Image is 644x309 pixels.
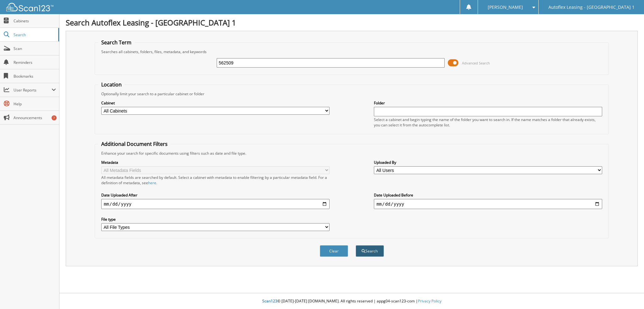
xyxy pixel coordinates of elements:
[488,5,523,9] span: [PERSON_NAME]
[101,199,330,209] input: start
[66,17,638,28] h1: Search Autoflex Leasing - [GEOGRAPHIC_DATA] 1
[98,151,605,156] div: Enhance your search for specific documents using filters such as date and file type.
[98,81,125,88] legend: Location
[14,32,55,37] span: Search
[14,101,56,107] span: Help
[101,217,330,222] label: File type
[320,245,348,257] button: Clear
[356,245,384,257] button: Search
[14,46,56,51] span: Scan
[262,298,277,304] span: Scan123
[148,180,156,185] a: here
[98,91,605,97] div: Optionally limit your search to a particular cabinet or folder
[14,74,56,79] span: Bookmarks
[6,3,53,11] img: scan123-logo-white.svg
[101,192,330,198] label: Date Uploaded After
[548,5,635,9] span: Autoflex Leasing - [GEOGRAPHIC_DATA] 1
[98,39,135,46] legend: Search Term
[14,87,52,93] span: User Reports
[101,100,330,106] label: Cabinet
[101,175,330,185] div: All metadata fields are searched by default. Select a cabinet with metadata to enable filtering b...
[14,115,56,120] span: Announcements
[374,100,602,106] label: Folder
[613,279,644,309] iframe: Chat Widget
[14,60,56,65] span: Reminders
[374,192,602,198] label: Date Uploaded Before
[101,160,330,165] label: Metadata
[418,298,441,304] a: Privacy Policy
[374,160,602,165] label: Uploaded By
[59,294,644,309] div: © [DATE]-[DATE] [DOMAIN_NAME]. All rights reserved | appg04-scan123-com |
[98,141,171,147] legend: Additional Document Filters
[374,117,602,128] div: Select a cabinet and begin typing the name of the folder you want to search in. If the name match...
[374,199,602,209] input: end
[98,49,605,54] div: Searches all cabinets, folders, files, metadata, and keywords
[52,115,57,120] div: 7
[14,18,56,24] span: Cabinets
[462,61,490,65] span: Advanced Search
